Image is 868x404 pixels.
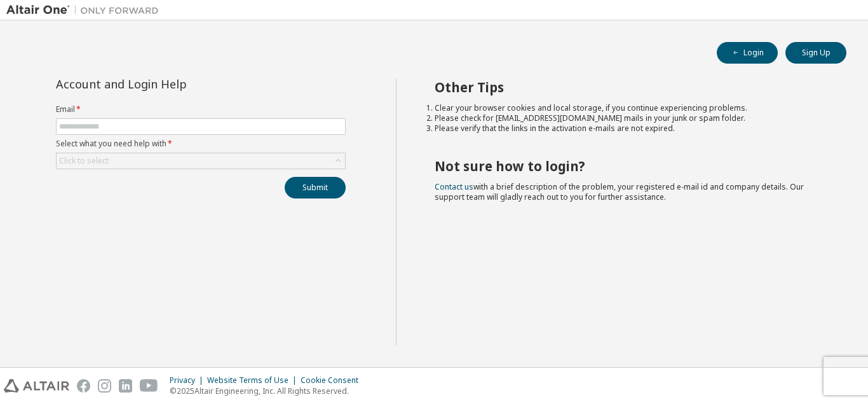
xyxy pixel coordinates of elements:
[56,139,346,149] label: Select what you need help with
[435,113,824,123] li: Please check for [EMAIL_ADDRESS][DOMAIN_NAME] mails in your junk or spam folder.
[59,156,109,166] div: Click to select
[435,123,824,134] li: Please verify that the links in the activation e-mails are not expired.
[207,375,301,386] div: Website Terms of Use
[435,181,473,192] a: Contact us
[435,158,824,174] h2: Not sure how to login?
[170,386,366,396] p: © 2025 Altair Engineering, Inc. All Rights Reserved.
[56,79,288,89] div: Account and Login Help
[119,379,132,393] img: linkedin.svg
[4,379,69,393] img: altair_logo.svg
[301,375,366,386] div: Cookie Consent
[285,177,346,199] button: Submit
[170,375,207,386] div: Privacy
[140,379,158,393] img: youtube.svg
[6,4,165,17] img: Altair One
[57,153,345,169] div: Click to select
[77,379,90,393] img: facebook.svg
[717,42,778,64] button: Login
[785,42,846,64] button: Sign Up
[435,103,824,113] li: Clear your browser cookies and local storage, if you continue experiencing problems.
[435,181,804,202] span: with a brief description of the problem, your registered e-mail id and company details. Our suppo...
[98,379,111,393] img: instagram.svg
[56,104,346,115] label: Email
[435,79,824,95] h2: Other Tips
